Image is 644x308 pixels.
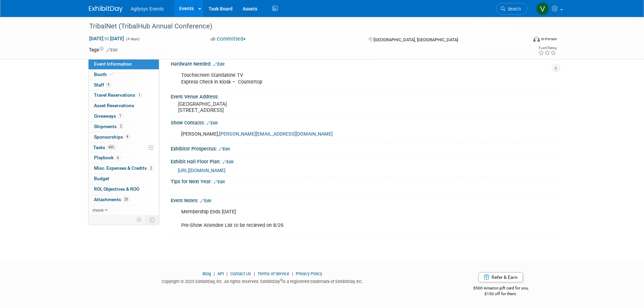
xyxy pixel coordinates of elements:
[94,113,123,119] span: Giveaways
[538,46,556,50] div: Event Rating
[207,121,218,125] a: Edit
[89,205,159,215] a: more
[89,46,118,53] td: Tags
[478,272,523,282] a: Refer & Earn
[148,166,153,171] span: 2
[94,155,120,160] span: Playbook
[89,174,159,184] a: Budget
[134,215,145,224] td: Personalize Event Tab Strip
[171,118,555,126] div: Show Contacts:
[171,157,555,165] div: Exhibit Hall Floor Plan:
[171,59,555,68] div: Hardware Needed:
[106,82,111,87] span: 9
[171,195,555,204] div: Event Notes:
[222,160,234,164] a: Edit
[541,37,557,42] div: In-Person
[219,131,333,137] a: [PERSON_NAME][EMAIL_ADDRESS][DOMAIN_NAME]
[115,155,120,160] span: 6
[200,198,211,203] a: Edit
[123,197,129,202] span: 25
[94,134,130,140] span: Sponsorships
[137,93,142,98] span: 1
[536,2,549,15] img: Vaitiare Munoz
[213,62,224,67] a: Edit
[219,147,230,151] a: Edit
[94,176,109,181] span: Budget
[94,61,132,67] span: Event Information
[118,113,123,118] span: 1
[89,90,159,100] a: Travel Reservations1
[106,48,118,52] a: Edit
[89,143,159,153] a: Tasks65%
[131,6,164,11] span: Agilysys Events
[89,195,159,205] a: Attachments25
[89,163,159,173] a: Misc. Expenses & Credits2
[280,278,282,282] sup: ®
[93,145,116,150] span: Tasks
[94,186,139,192] span: ROI, Objectives & ROO
[214,180,225,184] a: Edit
[171,144,555,152] div: Exhibitor Prospectus:
[533,36,540,42] img: Format-Inperson.png
[89,101,159,111] a: Asset Reservations
[202,271,211,276] a: Blog
[94,124,123,129] span: Shipments
[89,184,159,194] a: ROI, Objectives & ROO
[505,6,521,11] span: Search
[258,271,289,276] a: Terms of Service
[89,153,159,163] a: Playbook6
[89,122,159,132] a: Shipments2
[296,271,322,276] a: Privacy Policy
[89,132,159,142] a: Sponsorships4
[176,205,481,232] div: Membership Ends [DATE] Pre-Show Attendee List to be recieved on 8/29.
[93,207,103,213] span: more
[89,80,159,90] a: Staff9
[374,37,458,42] span: [GEOGRAPHIC_DATA], [GEOGRAPHIC_DATA]
[446,291,555,297] div: $150 off for them.
[125,134,130,139] span: 4
[94,82,111,88] span: Staff
[94,165,153,171] span: Misc. Expenses & Credits
[176,127,481,141] div: [PERSON_NAME],
[487,35,557,45] div: Event Format
[125,37,140,41] span: (4 days)
[230,271,251,276] a: Contact Us
[89,35,124,42] span: [DATE] [DATE]
[178,168,225,173] a: [URL][DOMAIN_NAME]
[94,72,115,77] span: Booth
[145,215,159,224] td: Toggle Event Tabs
[89,277,436,285] div: Copyright © 2025 ExhibitDay, Inc. All rights reserved. ExhibitDay is a registered trademark of Ex...
[178,101,324,113] pre: [GEOGRAPHIC_DATA] [STREET_ADDRESS]
[208,35,248,43] button: Committed
[446,281,555,297] div: $500 Amazon gift card for you,
[176,69,481,89] div: Touchscreen Standalone TV Express Check in Kiosk – Countertop
[171,92,555,100] div: Event Venue Address:
[94,92,142,98] span: Travel Reservations
[87,20,517,32] div: TribalNet (TribalHub Annual Conference)
[89,70,159,80] a: Booth
[171,176,555,185] div: Tips for Next Year:
[212,271,216,276] span: |
[225,271,229,276] span: |
[103,36,110,41] span: to
[89,59,159,69] a: Event Information
[94,197,129,202] span: Attachments
[252,271,257,276] span: |
[110,72,113,76] i: Booth reservation complete
[217,271,224,276] a: API
[89,6,123,13] img: ExhibitDay
[89,111,159,121] a: Giveaways1
[118,124,123,129] span: 2
[496,3,527,15] a: Search
[107,145,116,150] span: 65%
[290,271,295,276] span: |
[94,103,134,108] span: Asset Reservations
